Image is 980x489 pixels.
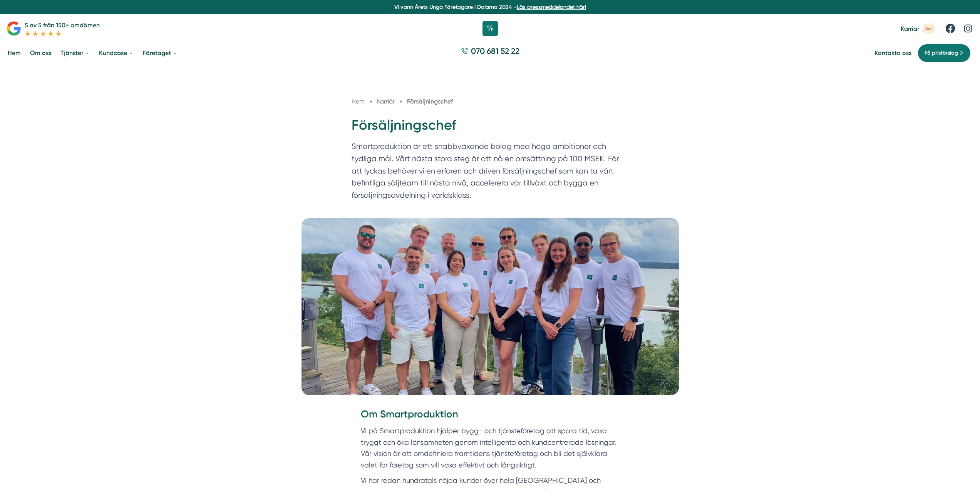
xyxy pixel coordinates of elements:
h1: Försäljningschef [352,116,629,141]
a: 070 681 52 22 [458,45,523,60]
a: Tjänster [59,43,91,63]
a: Om oss [28,43,53,63]
span: Karriär [377,98,395,105]
a: Hem [6,43,22,63]
p: Vi på Smartproduktion hjälper bygg- och tjänsteföretag att spara tid, växa tryggt och öka lönsamh... [361,425,620,471]
span: » [399,97,402,106]
a: Hem [352,98,365,105]
p: Smartproduktion är ett snabbväxande bolag med höga ambitioner och tydliga mål. Vårt nästa stora s... [352,140,629,205]
p: 5 av 5 från 150+ omdömen [25,20,100,30]
a: Läs pressmeddelandet här! [517,4,586,10]
span: » [369,97,372,106]
a: Karriär [377,98,396,105]
nav: Breadcrumb [352,97,629,106]
span: 4st [922,23,935,34]
p: Vi vann Årets Unga Företagare i Dalarna 2024 – [3,3,977,11]
a: Försäljningschef [407,98,453,105]
span: 070 681 52 22 [471,45,519,57]
span: Få prisförslag [925,49,958,57]
strong: Om Smartproduktion [361,408,458,420]
span: Karriär [901,25,919,32]
a: Kundcase [97,43,135,63]
a: Kontakta oss [874,49,911,57]
img: Försäljningschef [302,218,679,395]
a: Få prisförslag [918,44,971,62]
a: Karriär 4st [901,23,935,34]
a: Företaget [141,43,179,63]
